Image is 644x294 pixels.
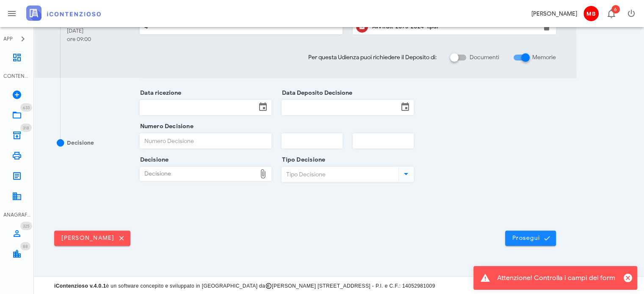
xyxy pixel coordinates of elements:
[580,3,601,24] button: MB
[611,5,620,14] span: Distintivo
[20,124,32,132] span: Distintivo
[140,167,257,181] div: Decisione
[497,273,615,283] div: Attenzione! Controlla i campi del form
[67,35,91,44] div: ore 09:00
[54,283,106,289] strong: iContenzioso v.4.0.1
[470,53,499,62] label: Documenti
[26,5,101,21] img: logo-text-2x.png
[23,244,28,249] span: 88
[20,222,32,230] span: Distintivo
[67,27,91,35] div: [DATE]
[512,234,549,242] span: Prosegui
[583,6,599,21] span: MB
[23,105,30,110] span: 633
[505,231,556,246] button: Prosegui
[601,3,621,24] button: Distintivo
[308,53,437,62] span: Per questa Udienza puoi richiedere il Deposito di:
[20,103,32,112] span: Distintivo
[3,72,30,80] div: CONTENZIOSO
[54,231,130,246] button: [PERSON_NAME]
[20,242,30,250] span: Distintivo
[532,53,556,62] label: Memorie
[61,234,124,242] span: [PERSON_NAME]
[23,223,30,229] span: 325
[67,139,94,147] div: Decisione
[140,134,271,148] input: Numero Decisione
[23,125,29,131] span: 318
[622,272,634,284] button: Chiudi
[138,156,169,164] label: Decisione
[138,122,193,131] label: Numero Decisione
[282,167,397,181] input: Tipo Decisione
[531,9,577,18] div: [PERSON_NAME]
[279,156,325,164] label: Tipo Decisione
[3,211,30,219] div: ANAGRAFICA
